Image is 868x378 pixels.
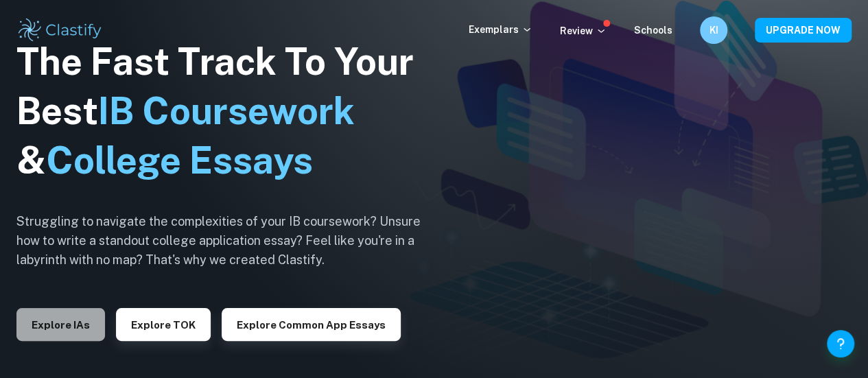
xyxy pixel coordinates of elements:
[700,16,727,44] button: KI
[560,23,607,38] p: Review
[827,330,854,357] button: Help and Feedback
[634,25,672,36] a: Schools
[16,308,105,341] button: Explore IAs
[16,212,442,270] h6: Struggling to navigate the complexities of your IB coursework? Unsure how to write a standout col...
[116,318,211,331] a: Explore TOK
[16,318,105,331] a: Explore IAs
[755,18,852,43] button: UPGRADE NOW
[222,318,401,331] a: Explore Common App essays
[116,308,211,341] button: Explore TOK
[222,308,401,341] button: Explore Common App essays
[469,22,532,37] p: Exemplars
[706,23,722,38] h6: KI
[46,139,313,182] span: College Essays
[16,16,104,44] img: Clastify logo
[98,89,355,132] span: IB Coursework
[16,37,442,185] h1: The Fast Track To Your Best &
